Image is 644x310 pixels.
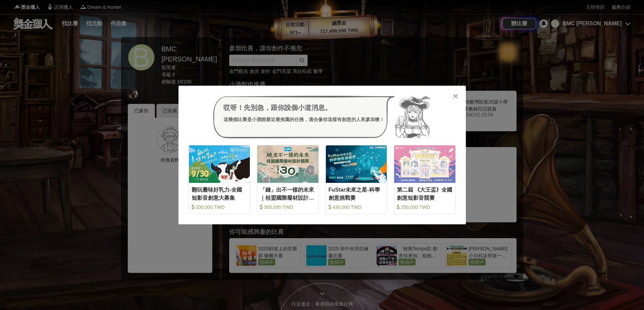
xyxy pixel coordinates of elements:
div: 哎呀！先別急，跟你說個小道消息。 [223,103,384,113]
img: Cover Image [326,145,387,183]
img: Avatar [395,96,431,138]
img: Cover Image [257,145,318,183]
img: Cover Image [189,145,250,183]
div: 250,000 TWD [397,204,453,210]
a: Cover Image翻玩臺味好乳力-全國短影音創意大募集 200,000 TWD [189,145,251,214]
div: 「鏈」出不一樣的未來｜桂盟國際廢材設計競賽 [260,186,316,201]
div: 翻玩臺味好乳力-全國短影音創意大募集 [192,186,247,201]
div: 430,000 TWD [329,204,384,210]
img: Cover Image [394,145,455,183]
div: FuStar未來之星-科學創意挑戰賽 [329,186,384,201]
div: 200,000 TWD [192,204,247,210]
a: Cover Image「鏈」出不一樣的未來｜桂盟國際廢材設計競賽 300,000 TWD [257,145,319,214]
a: Cover ImageFuStar未來之星-科學創意挑戰賽 430,000 TWD [326,145,387,214]
a: Cover Image第二屆 《大王盃》全國創意短影音競賽 250,000 TWD [394,145,456,214]
div: 第二屆 《大王盃》全國創意短影音競賽 [397,186,453,201]
div: 這幾個比賽是小酒館最近最推薦的任務，適合像你這樣有創意的人來參加噢！ [223,116,384,123]
div: 300,000 TWD [260,204,316,210]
